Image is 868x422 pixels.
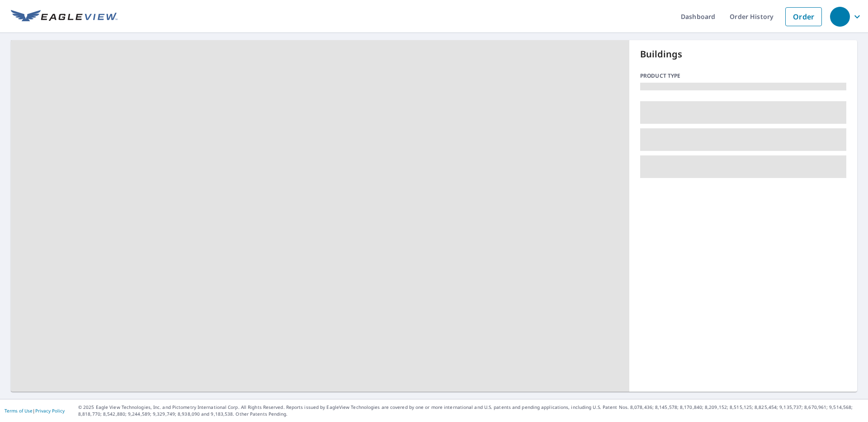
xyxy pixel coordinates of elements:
a: Order [785,7,822,26]
p: | [5,408,65,413]
a: Terms of Use [5,408,33,414]
a: Privacy Policy [35,408,65,414]
p: Product type [640,72,846,80]
p: Buildings [640,47,846,61]
p: © 2025 Eagle View Technologies, Inc. and Pictometry International Corp. All Rights Reserved. Repo... [78,404,863,417]
img: EV Logo [11,10,118,23]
